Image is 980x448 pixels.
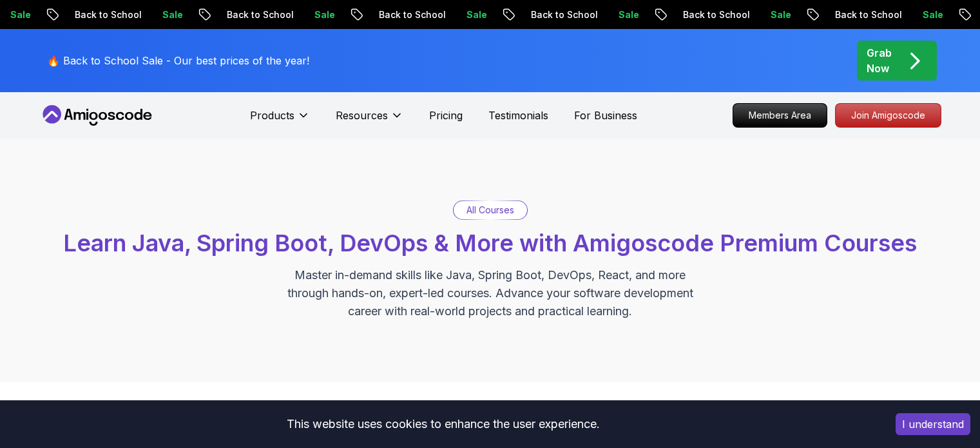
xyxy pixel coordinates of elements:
p: Sale [303,8,345,21]
div: This website uses cookies to enhance the user experience. [10,410,876,438]
button: Products [250,108,310,133]
p: Sale [760,8,801,21]
p: Master in-demand skills like Java, Spring Boot, DevOps, React, and more through hands-on, expert-... [274,266,707,320]
p: Sale [912,8,953,21]
p: Back to School [368,8,456,21]
p: Back to School [824,8,912,21]
p: Back to School [672,8,760,21]
p: Products [250,108,294,123]
p: All Courses [466,204,514,217]
p: 🔥 Back to School Sale - Our best prices of the year! [47,53,309,68]
a: Members Area [733,103,827,128]
a: Join Amigoscode [835,103,941,128]
a: For Business [574,108,637,123]
p: Back to School [216,8,303,21]
a: Testimonials [488,108,548,123]
p: Back to School [64,8,151,21]
p: Join Amigoscode [836,104,941,127]
p: Sale [151,8,193,21]
p: Sale [608,8,649,21]
p: Back to School [520,8,608,21]
span: Learn Java, Spring Boot, DevOps & More with Amigoscode Premium Courses [63,229,917,257]
p: Grab Now [867,45,892,76]
button: Accept cookies [896,413,970,435]
button: Resources [336,108,403,133]
a: Pricing [429,108,463,123]
p: Resources [336,108,388,123]
p: Members Area [733,104,827,127]
p: Sale [456,8,497,21]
